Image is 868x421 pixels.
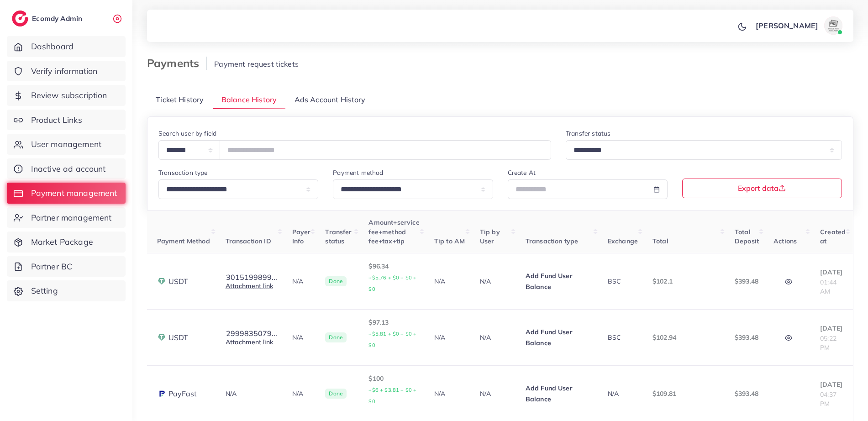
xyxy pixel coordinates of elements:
[608,389,619,398] span: N/A
[526,326,593,348] p: Add Fund User Balance
[226,282,273,290] a: Attachment link
[226,237,271,245] span: Transaction ID
[480,388,511,399] p: N/A
[820,379,846,390] p: [DATE]
[368,331,416,348] small: +$5.81 + $0 + $0 + $0
[652,332,720,343] p: $102.94
[157,333,166,342] img: payment
[434,237,465,245] span: Tip to AM
[526,237,579,245] span: Transaction type
[32,14,84,23] h2: Ecomdy Admin
[566,129,610,138] label: Transfer status
[7,134,126,155] a: User management
[325,389,347,399] span: Done
[31,138,101,150] span: User management
[480,228,500,245] span: Tip by User
[295,95,366,105] span: Ads Account History
[221,95,277,105] span: Balance History
[158,129,216,138] label: Search user by field
[325,332,347,342] span: Done
[480,332,511,343] p: N/A
[31,89,107,101] span: Review subscription
[368,317,419,351] p: $97.13
[434,388,465,399] p: N/A
[508,168,536,177] label: Create At
[434,332,465,343] p: N/A
[292,332,311,343] p: N/A
[820,267,846,278] p: [DATE]
[773,237,797,245] span: Actions
[7,256,126,277] a: Partner BC
[12,11,84,26] a: logoEcomdy Admin
[434,276,465,287] p: N/A
[292,228,311,245] span: Payer Info
[31,114,82,126] span: Product Links
[368,274,416,292] small: +$5.76 + $0 + $0 + $0
[226,273,278,281] button: 3015199899...
[31,163,106,175] span: Inactive ad account
[7,110,126,131] a: Product Links
[333,168,383,177] label: Payment method
[226,389,237,398] span: N/A
[652,388,720,399] p: $109.81
[7,183,126,204] a: Payment management
[820,278,836,295] span: 01:44 AM
[7,207,126,228] a: Partner management
[292,388,311,399] p: N/A
[480,276,511,287] p: N/A
[368,373,419,407] p: $100
[214,59,299,68] span: Payment request tickets
[735,332,759,343] p: $393.48
[168,332,189,343] span: USDT
[147,57,207,70] h3: Payments
[820,323,846,334] p: [DATE]
[820,390,836,408] span: 04:37 PM
[820,228,846,245] span: Created at
[31,187,117,199] span: Payment management
[157,237,210,245] span: Payment Method
[368,387,416,405] small: +$6 + $3.81 + $0 + $0
[7,280,126,301] a: Setting
[608,277,638,286] div: BSC
[226,329,278,337] button: 2999835079...
[31,41,74,53] span: Dashboard
[608,237,638,245] span: Exchange
[168,389,197,399] span: PayFast
[156,95,204,105] span: Ticket History
[526,383,593,405] p: Add Fund User Balance
[652,237,668,245] span: Total
[226,338,273,346] a: Attachment link
[31,261,73,273] span: Partner BC
[157,277,166,286] img: payment
[7,61,126,82] a: Verify information
[292,276,311,287] p: N/A
[7,85,126,106] a: Review subscription
[368,261,419,295] p: $96.34
[751,16,846,35] a: [PERSON_NAME]avatar
[157,389,166,398] img: payment
[824,16,842,35] img: avatar
[756,20,818,31] p: [PERSON_NAME]
[325,228,352,245] span: Transfer status
[7,232,126,253] a: Market Package
[682,179,842,198] button: Export data
[12,11,28,26] img: logo
[652,276,720,287] p: $102.1
[31,285,58,297] span: Setting
[738,184,786,192] span: Export data
[158,168,208,177] label: Transaction type
[31,65,98,77] span: Verify information
[325,276,347,286] span: Done
[820,334,836,352] span: 05:22 PM
[31,212,112,224] span: Partner management
[368,218,419,245] span: Amount+service fee+method fee+tax+tip
[526,270,593,292] p: Add Fund User Balance
[735,388,759,399] p: $393.48
[608,333,638,342] div: BSC
[7,158,126,179] a: Inactive ad account
[31,236,93,248] span: Market Package
[735,276,759,287] p: $393.48
[735,228,759,245] span: Total Deposit
[168,276,189,287] span: USDT
[7,36,126,57] a: Dashboard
